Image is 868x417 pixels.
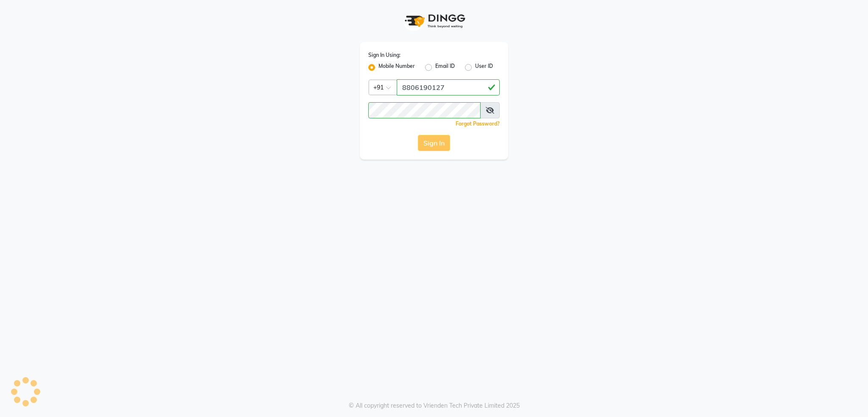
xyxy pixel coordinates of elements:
[368,102,481,118] input: Username
[475,62,493,73] label: User ID
[368,51,401,59] label: Sign In Using:
[435,62,455,73] label: Email ID
[456,120,500,127] a: Forgot Password?
[400,8,468,34] img: logo1.svg
[378,62,415,73] label: Mobile Number
[397,79,500,95] input: Username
